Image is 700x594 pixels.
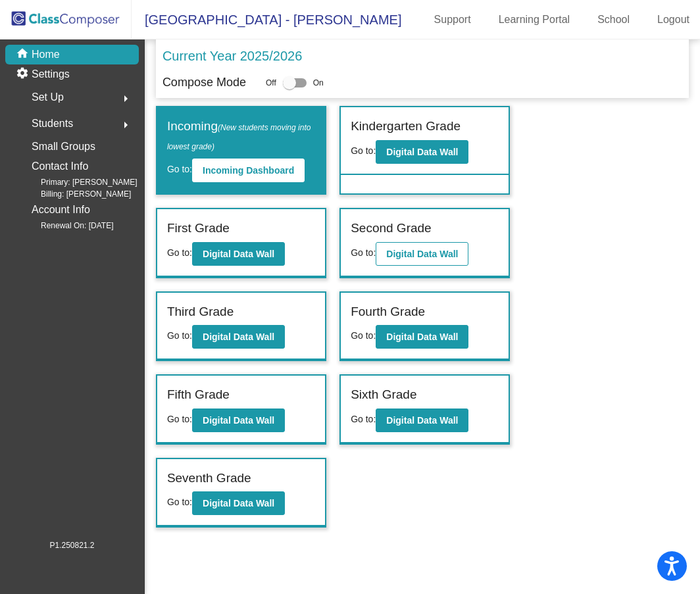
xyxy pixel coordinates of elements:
mat-icon: settings [16,66,32,82]
p: Current Year 2025/2026 [162,46,302,66]
span: Go to: [167,497,192,507]
span: Go to: [351,330,376,341]
b: Digital Data Wall [386,147,458,157]
mat-icon: home [16,47,32,62]
span: Go to: [167,414,192,424]
p: Settings [32,66,70,82]
span: Set Up [32,88,64,107]
span: Primary: [PERSON_NAME] [20,176,137,188]
a: Support [424,9,482,30]
label: Incoming [167,117,315,155]
a: School [587,9,640,30]
label: Sixth Grade [351,385,416,405]
p: Account Info [32,201,90,219]
b: Incoming Dashboard [203,165,294,176]
a: Learning Portal [488,9,581,30]
mat-icon: arrow_right [118,117,134,133]
label: First Grade [167,219,230,238]
label: Fifth Grade [167,385,230,405]
button: Digital Data Wall [376,325,468,349]
button: Digital Data Wall [192,491,285,515]
span: Go to: [351,247,376,258]
span: Renewal On: [DATE] [20,220,113,232]
b: Digital Data Wall [203,332,274,342]
span: Go to: [167,247,192,258]
span: (New students moving into lowest grade) [167,123,311,151]
span: [GEOGRAPHIC_DATA] - [PERSON_NAME] [132,9,401,30]
button: Digital Data Wall [376,140,468,164]
b: Digital Data Wall [386,332,458,342]
p: Home [32,47,60,62]
b: Digital Data Wall [203,498,274,508]
button: Digital Data Wall [192,408,285,432]
b: Digital Data Wall [386,249,458,259]
span: Students [32,114,73,133]
span: Billing: [PERSON_NAME] [20,188,131,200]
label: Fourth Grade [351,303,425,322]
span: On [313,77,324,89]
a: Logout [647,9,700,30]
p: Small Groups [32,137,95,156]
button: Incoming Dashboard [192,159,305,182]
span: Go to: [167,164,192,174]
span: Go to: [351,414,376,424]
button: Digital Data Wall [376,408,468,432]
label: Second Grade [351,219,432,238]
b: Digital Data Wall [203,249,274,259]
mat-icon: arrow_right [118,91,134,107]
button: Digital Data Wall [192,242,285,266]
p: Contact Info [32,157,88,176]
label: Kindergarten Grade [351,117,461,136]
label: Seventh Grade [167,469,251,488]
b: Digital Data Wall [203,415,274,426]
span: Go to: [167,330,192,341]
label: Third Grade [167,303,234,322]
span: Off [266,77,276,89]
button: Digital Data Wall [192,325,285,349]
b: Digital Data Wall [386,415,458,426]
p: Compose Mode [162,74,246,91]
span: Go to: [351,145,376,156]
button: Digital Data Wall [376,242,468,266]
